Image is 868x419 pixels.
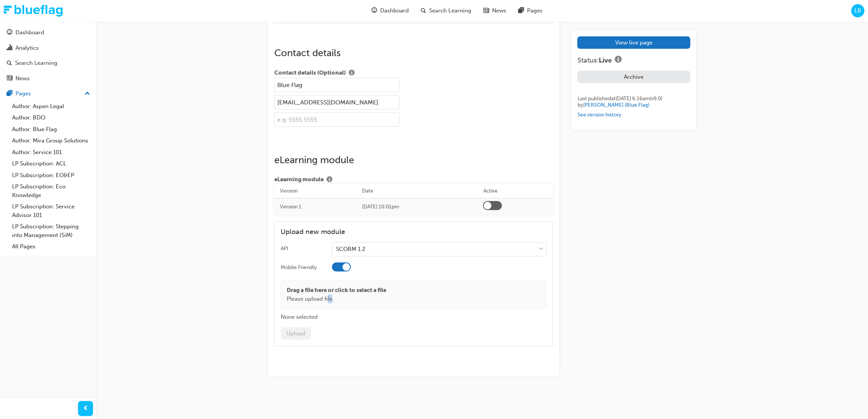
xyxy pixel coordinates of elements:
a: All Pages [9,241,93,252]
span: guage-icon [371,6,377,15]
button: Pages [3,87,93,101]
a: Search Learning [3,56,93,70]
div: Mobile Friendly [281,263,317,271]
span: prev-icon [83,404,89,413]
div: Analytics [15,44,39,52]
span: search-icon [7,60,12,67]
span: guage-icon [7,29,12,36]
a: Author: Service 101 [9,147,93,158]
input: Add a contact name [274,78,399,92]
th: Date [356,184,477,198]
span: Pages [527,6,542,15]
span: eLearning module [274,175,324,184]
a: News [3,72,93,86]
span: down-icon [538,244,543,254]
span: info-icon [614,56,621,64]
div: Last published at [DATE] 6:16am (v 9 . 0 ) [577,95,690,102]
a: Author: Mira Group Solutions [9,135,93,147]
a: news-iconNews [477,3,512,18]
button: Show info [611,55,624,64]
a: guage-iconDashboard [365,3,414,18]
div: by [577,101,690,108]
span: None selected [281,313,318,320]
span: pages-icon [7,90,12,97]
a: Author: Aspen Legal [9,101,93,112]
span: Search Learning [429,6,471,15]
a: See version history [577,111,621,118]
div: Dashboard [15,28,44,37]
div: API [281,245,288,252]
h4: Upload new module [281,228,547,236]
a: Dashboard [3,26,93,40]
span: pages-icon [518,6,524,15]
span: LB [854,6,861,15]
span: info-icon [327,176,332,183]
button: LB [851,4,864,17]
a: pages-iconPages [512,3,548,18]
span: up-icon [85,89,90,99]
a: Author: BDO [9,112,93,124]
a: LP Subscription: Service Advisor 101 [9,201,93,221]
span: search-icon [420,6,426,15]
p: Drag a file here or click to select a file [287,286,386,294]
a: View live page [577,36,690,49]
div: Drag a file here or click to select a filePlease upload file. [281,280,547,309]
input: e.g. john@example.com [274,95,399,109]
span: Live [598,56,611,64]
a: Analytics [3,41,93,55]
a: LP Subscription: ACL [9,158,93,170]
h2: Contact details [274,47,553,59]
button: Show info [346,68,358,78]
div: Search Learning [15,59,57,67]
a: [PERSON_NAME] (Blue Flag) [583,101,649,108]
span: news-icon [483,6,489,15]
td: Version 1 [274,198,356,215]
h2: eLearning module [274,154,553,166]
div: SCORM 1.2 [336,245,365,254]
a: Author: Blue Flag [9,124,93,135]
span: Dashboard [380,6,408,15]
img: Trak [4,5,63,17]
div: News [15,74,30,83]
button: Show info [324,175,335,184]
span: Contact details (Optional) [274,68,346,78]
button: Archive [577,70,690,83]
th: Active [477,184,553,198]
span: info-icon [349,70,355,76]
button: DashboardAnalyticsSearch LearningNews [3,24,93,87]
th: Version [274,184,356,198]
a: search-iconSearch Learning [414,3,477,18]
button: Upload [281,327,311,339]
input: e.g. 5555 5555 [274,112,399,127]
span: News [492,6,506,15]
div: Status: [577,55,690,64]
span: chart-icon [7,45,12,52]
div: Pages [15,89,31,98]
td: [DATE] 10:01pm [356,198,477,215]
a: LP Subscription: Stepping into Management (SiM) [9,221,93,241]
a: LP Subscription: Eco Knowledge [9,181,93,201]
span: news-icon [7,75,12,82]
a: LP Subscription: EO&EP [9,170,93,181]
p: Please upload file. [287,294,386,303]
